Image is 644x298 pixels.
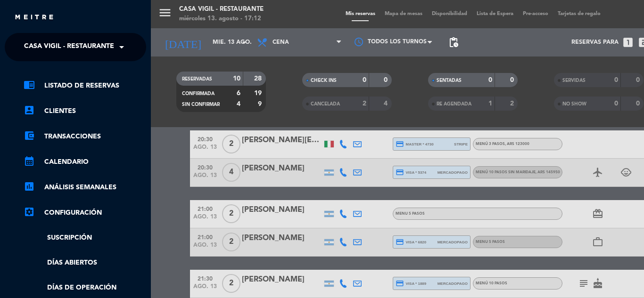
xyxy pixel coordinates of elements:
[24,156,146,168] a: calendar_monthCalendario
[24,206,35,217] i: settings_applications
[24,37,114,57] span: Casa Vigil - Restaurante
[24,79,35,90] i: chrome_reader_mode
[14,14,54,21] img: MEITRE
[24,181,35,192] i: assessment
[24,182,146,193] a: assessmentANÁLISIS SEMANALES
[24,207,146,218] a: Configuración
[24,258,146,268] a: Días abiertos
[24,282,146,293] a: Días de Operación
[24,80,146,91] a: chrome_reader_modeListado de Reservas
[24,105,35,116] i: account_box
[24,233,146,243] a: Suscripción
[24,131,146,142] a: account_balance_walletTransacciones
[24,105,146,117] a: account_boxClientes
[24,155,35,167] i: calendar_month
[448,37,459,48] span: pending_actions
[24,130,35,141] i: account_balance_wallet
